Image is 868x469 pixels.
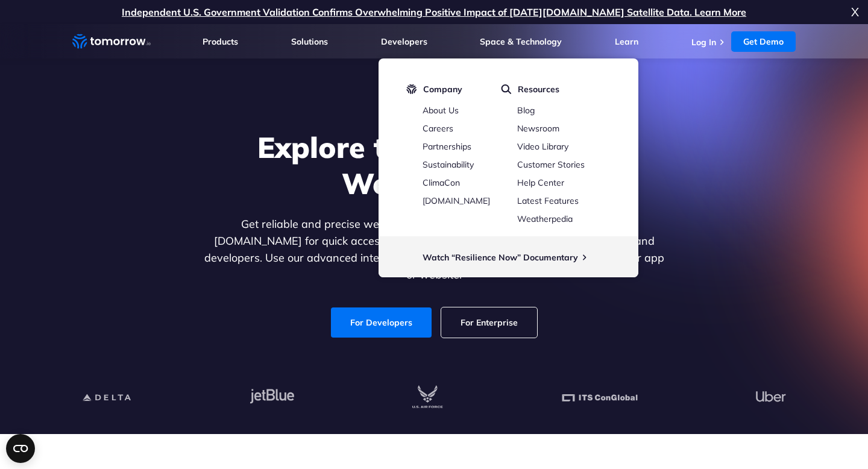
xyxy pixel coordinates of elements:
[291,36,328,47] a: Solutions
[501,84,512,95] img: magnifier.svg
[518,84,559,95] span: Resources
[691,37,716,48] a: Log In
[517,213,573,224] a: Weatherpedia
[615,36,638,47] a: Learn
[517,177,564,188] a: Help Center
[201,129,667,201] h1: Explore the World’s Best Weather API
[731,31,796,52] a: Get Demo
[423,84,462,95] span: Company
[6,434,35,463] button: Open CMP widget
[517,141,568,152] a: Video Library
[423,177,460,188] a: ClimaCon
[423,252,578,263] a: Watch “Resilience Now” Documentary
[331,307,432,338] a: For Developers
[406,84,417,95] img: tio-logo-icon.svg
[517,159,585,170] a: Customer Stories
[423,159,474,170] a: Sustainability
[441,307,537,338] a: For Enterprise
[517,105,535,116] a: Blog
[72,33,151,51] a: Home link
[517,123,559,134] a: Newsroom
[480,36,562,47] a: Space & Technology
[381,36,427,47] a: Developers
[517,195,579,206] a: Latest Features
[122,6,746,18] a: Independent U.S. Government Validation Confirms Overwhelming Positive Impact of [DATE][DOMAIN_NAM...
[423,141,471,152] a: Partnerships
[203,36,238,47] a: Products
[201,216,667,283] p: Get reliable and precise weather data through our free API. Count on [DATE][DOMAIN_NAME] for quic...
[423,105,459,116] a: About Us
[423,195,490,206] a: [DOMAIN_NAME]
[423,123,453,134] a: Careers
